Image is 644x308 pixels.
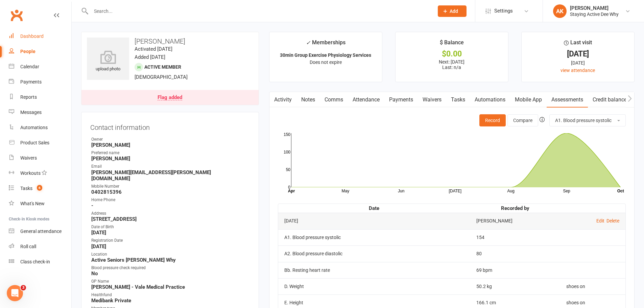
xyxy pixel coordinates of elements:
p: Next: [DATE] Last: n/a [402,59,502,70]
a: Activity [269,92,296,108]
div: $0.00 [402,50,502,57]
a: Delete [606,218,619,223]
div: Healthfund [91,292,250,298]
strong: [PERSON_NAME][EMAIL_ADDRESS][PERSON_NAME][DOMAIN_NAME] [91,169,250,182]
a: Automations [470,92,510,108]
span: 3 [21,285,26,290]
a: What's New [9,196,71,211]
div: Staying Active Dee Why [570,11,619,17]
strong: [PERSON_NAME] [91,156,250,162]
strong: [STREET_ADDRESS] [91,216,250,222]
button: Add [438,5,467,17]
div: [DATE] [528,59,628,67]
a: Attendance [348,92,384,108]
a: Notes [296,92,320,108]
div: Workouts [20,170,41,176]
td: 80 [470,245,560,262]
a: Credit balance [588,92,631,108]
div: Email [91,163,250,170]
div: Messages [20,110,42,115]
td: A1. Blood pressure systolic [278,229,470,245]
strong: [PERSON_NAME] [91,142,250,148]
span: Settings [494,3,513,19]
th: Recorded by [470,204,560,213]
a: Edit [596,218,604,223]
span: Does not expire [310,60,342,65]
td: [PERSON_NAME] [470,213,560,229]
div: Class check-in [20,259,50,264]
div: Product Sales [20,140,49,145]
input: Search... [89,6,429,16]
span: 6 [37,185,42,191]
strong: Medibank Private [91,298,250,304]
span: A1. Blood pressure systolic [555,118,612,123]
a: Dashboard [9,29,71,44]
div: [PERSON_NAME] [570,5,619,11]
div: Roll call [20,244,36,249]
div: What's New [20,201,45,206]
a: Waivers [9,150,71,166]
div: General attendance [20,229,62,234]
a: Waivers [418,92,446,108]
strong: No [91,270,250,277]
div: Memberships [306,38,345,51]
a: General attendance kiosk mode [9,224,71,239]
th: Date [278,204,470,213]
div: Registration Date [91,237,250,244]
a: Assessments [547,92,588,108]
a: Payments [384,92,418,108]
a: Roll call [9,239,71,254]
a: Automations [9,120,71,135]
div: upload photo [87,50,129,73]
div: [DATE] [528,50,628,57]
strong: 30min Group Exercise Physiology Services [280,52,371,58]
a: Calendar [9,59,71,74]
div: Calendar [20,64,39,69]
div: GP Name [91,278,250,285]
i: ✓ [306,40,310,46]
a: Class kiosk mode [9,254,71,269]
a: Comms [320,92,348,108]
div: [DATE] [284,218,464,223]
a: Product Sales [9,135,71,150]
strong: [PERSON_NAME] - Vale Medical Practice [91,284,250,290]
strong: [DATE] [91,230,250,236]
iframe: Intercom live chat [7,285,23,301]
td: 154 [470,229,560,245]
div: Date of Birth [91,224,250,230]
div: Payments [20,79,42,85]
h3: Contact information [90,121,250,131]
span: Active member [144,64,181,70]
h3: [PERSON_NAME] [87,38,253,45]
a: view attendance [560,68,595,73]
div: Preferred name [91,150,250,156]
div: $ Balance [440,38,464,50]
button: Record [479,114,506,126]
a: Payments [9,74,71,90]
td: A2. Blood pressure diastolic [278,245,470,262]
a: Clubworx [8,7,25,24]
td: Bb. Resting heart rate [278,262,470,278]
a: Workouts [9,166,71,181]
time: Added [DATE] [135,54,165,60]
div: Blood pressure check required [91,265,250,271]
a: Messages [9,105,71,120]
strong: - [91,203,250,209]
a: Tasks 6 [9,181,71,196]
div: Owner [91,136,250,143]
div: Dashboard [20,33,44,39]
td: 50.2 kg [470,278,560,294]
div: Mobile Number [91,183,250,190]
span: Add [450,8,458,14]
a: People [9,44,71,59]
div: Location [91,251,250,258]
div: Waivers [20,155,37,161]
div: People [20,49,35,54]
td: shoes on [560,278,625,294]
strong: Active Seniors [PERSON_NAME] Why [91,257,250,263]
time: Activated [DATE] [135,46,172,52]
td: 69 bpm [470,262,560,278]
div: Home Phone [91,197,250,203]
a: Reports [9,90,71,105]
span: [DEMOGRAPHIC_DATA] [135,74,188,80]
